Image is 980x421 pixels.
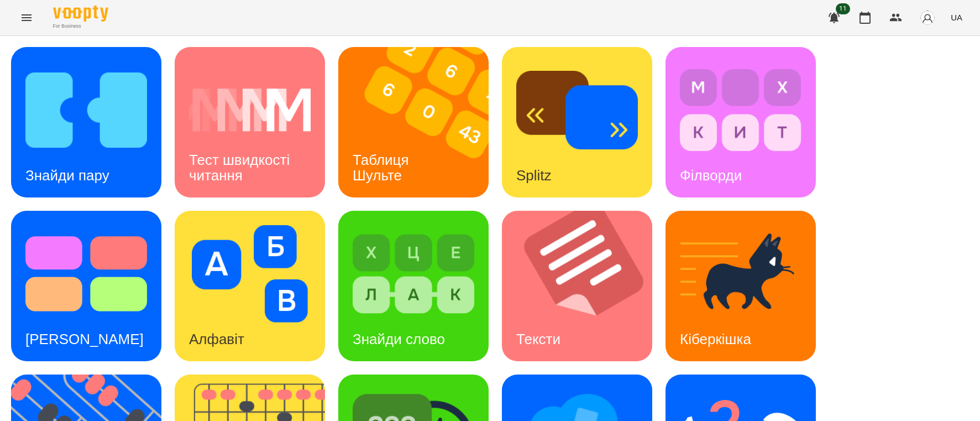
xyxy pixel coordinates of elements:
span: UA [951,12,962,23]
img: Алфавіт [189,225,311,323]
a: АлфавітАлфавіт [175,211,325,361]
h3: Тексти [516,331,560,347]
a: Тест швидкості читанняТест швидкості читання [175,47,325,197]
img: avatar_s.png [920,10,935,25]
h3: [PERSON_NAME] [25,331,144,347]
button: Menu [13,4,40,31]
h3: Алфавіт [189,331,244,347]
a: ФілвордиФілворди [665,47,816,197]
a: Знайди паруЗнайди пару [11,47,161,197]
a: SplitzSplitz [502,47,652,197]
h3: Splitz [516,167,552,184]
h3: Таблиця Шульте [353,152,413,183]
h3: Філворди [680,167,742,184]
a: ТекстиТексти [502,211,652,361]
button: UA [946,7,967,28]
h3: Тест швидкості читання [189,152,294,183]
img: Філворди [680,61,801,159]
img: Тест швидкості читання [189,61,311,159]
a: Таблиця ШультеТаблиця Шульте [338,47,489,197]
span: For Business [53,23,108,30]
img: Тест Струпа [25,225,147,323]
img: Таблиця Шульте [338,47,502,197]
h3: Знайди пару [25,167,109,184]
img: Кіберкішка [680,225,801,323]
h3: Кіберкішка [680,331,751,347]
a: Тест Струпа[PERSON_NAME] [11,211,161,361]
img: Splitz [516,61,638,159]
h3: Знайди слово [353,331,445,347]
a: КіберкішкаКіберкішка [665,211,816,361]
a: Знайди словоЗнайди слово [338,211,489,361]
span: 11 [836,3,850,14]
img: Знайди слово [353,225,474,323]
img: Voopty Logo [53,6,108,22]
img: Тексти [502,211,666,361]
img: Знайди пару [25,61,147,159]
